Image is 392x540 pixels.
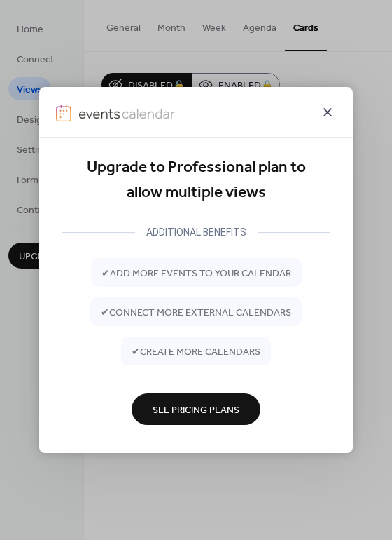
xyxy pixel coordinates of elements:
span: ✔ add more events to your calendar [101,266,291,281]
span: ✔ create more calendars [132,344,260,359]
span: See Pricing Plans [153,403,239,417]
div: Upgrade to Professional plan to allow multiple views [62,155,330,206]
div: ADDITIONAL BENEFITS [135,224,258,241]
img: logo-type [78,105,175,122]
img: logo-icon [56,105,71,122]
span: ✔ connect more external calendars [101,305,291,320]
button: See Pricing Plans [132,393,260,425]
